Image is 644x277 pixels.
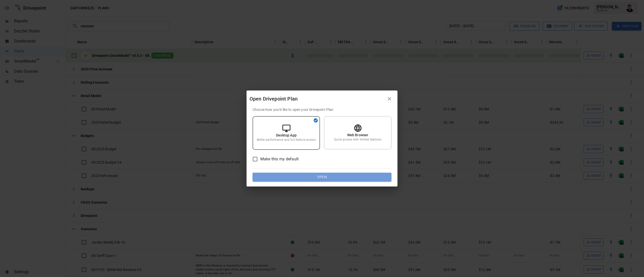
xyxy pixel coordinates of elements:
[276,133,297,138] p: Desktop App
[260,156,299,162] span: Make this my default
[257,138,315,142] p: Better performance and full feature access
[253,107,391,112] p: Choose how you'd like to open your Drivepoint Plan
[250,95,384,103] div: Open Drivepoint Plan
[334,137,381,142] p: Quick access with limited features
[347,132,369,137] p: Web Browser
[253,173,391,182] button: Open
